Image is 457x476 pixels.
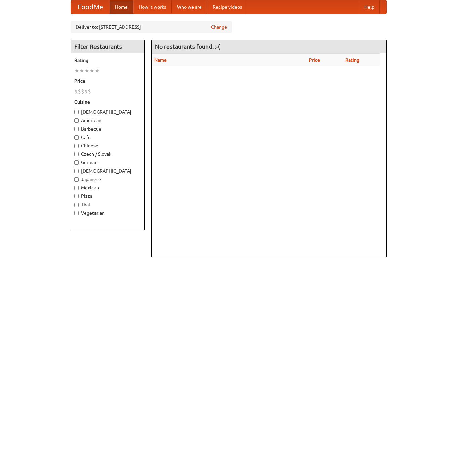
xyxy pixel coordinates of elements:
[74,109,141,115] label: [DEMOGRAPHIC_DATA]
[84,88,88,95] li: $
[155,43,220,50] ng-pluralize: No restaurants found. :-(
[79,67,84,74] li: ★
[207,0,247,14] a: Recipe videos
[172,0,207,14] a: Who we are
[84,67,89,74] li: ★
[133,0,172,14] a: How it works
[94,67,100,74] li: ★
[74,201,141,208] label: Thai
[74,159,141,166] label: German
[74,184,141,191] label: Mexican
[309,57,320,63] a: Price
[74,168,141,174] label: [DEMOGRAPHIC_DATA]
[154,57,167,63] a: Name
[74,67,79,74] li: ★
[74,193,141,199] label: Pizza
[74,117,141,124] label: American
[359,0,380,14] a: Help
[74,57,141,64] h5: Rating
[74,144,79,148] input: Chinese
[74,125,141,132] label: Barbecue
[74,127,79,131] input: Barbecue
[110,0,133,14] a: Home
[71,0,110,14] a: FoodMe
[74,211,79,215] input: Vegetarian
[74,88,78,95] li: $
[74,99,141,105] h5: Cuisine
[78,88,81,95] li: $
[74,110,79,114] input: [DEMOGRAPHIC_DATA]
[74,176,141,183] label: Japanese
[71,21,232,33] div: Deliver to: [STREET_ADDRESS]
[81,88,84,95] li: $
[74,169,79,173] input: [DEMOGRAPHIC_DATA]
[74,118,79,123] input: American
[345,57,359,63] a: Rating
[74,194,79,198] input: Pizza
[74,78,141,84] h5: Price
[74,135,79,140] input: Cafe
[74,177,79,182] input: Japanese
[88,88,91,95] li: $
[74,186,79,190] input: Mexican
[74,134,141,141] label: Cafe
[89,67,94,74] li: ★
[74,203,79,207] input: Thai
[74,160,79,165] input: German
[71,40,144,53] h4: Filter Restaurants
[74,210,141,216] label: Vegetarian
[211,24,227,30] a: Change
[74,152,79,156] input: Czech / Slovak
[74,142,141,149] label: Chinese
[74,151,141,157] label: Czech / Slovak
